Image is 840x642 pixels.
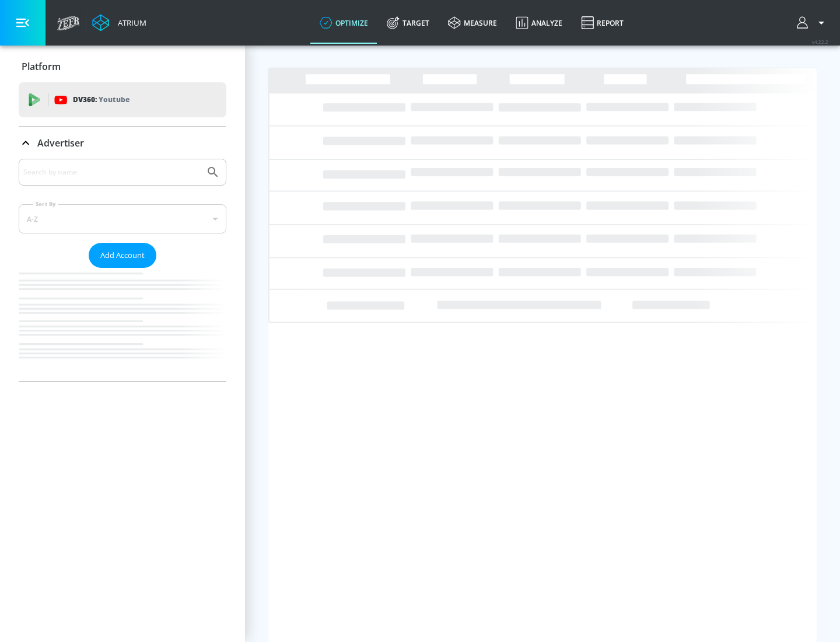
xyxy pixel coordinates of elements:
[37,137,84,149] p: Advertiser
[506,2,572,44] a: Analyze
[19,204,226,233] div: A-Z
[73,93,129,106] p: DV360:
[310,2,377,44] a: optimize
[113,18,146,28] div: Atrium
[19,127,226,159] div: Advertiser
[100,249,145,262] span: Add Account
[99,93,129,106] p: Youtube
[23,165,200,180] input: Search by name
[439,2,506,44] a: measure
[19,82,226,117] div: DV360: Youtube
[89,243,156,268] button: Add Account
[19,268,226,381] nav: list of Advertiser
[33,200,58,208] label: Sort By
[812,39,828,45] span: v 4.22.2
[572,2,633,44] a: Report
[22,60,61,73] p: Platform
[377,2,439,44] a: Target
[19,50,226,83] div: Platform
[19,159,226,381] div: Advertiser
[92,14,146,32] a: Atrium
